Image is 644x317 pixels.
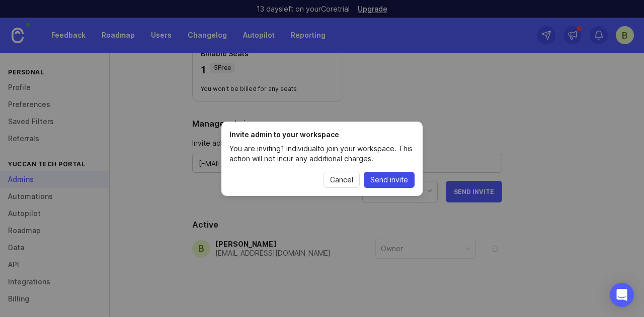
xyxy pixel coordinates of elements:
div: Open Intercom Messenger [610,283,634,307]
span: Cancel [330,175,353,185]
p: You are inviting 1 individual to join your workspace. This action will not incur any additional c... [229,144,415,164]
span: Send invite [370,175,408,185]
button: Cancel [324,172,360,188]
h1: Invite admin to your workspace [229,130,415,140]
button: Send invite [364,172,415,188]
